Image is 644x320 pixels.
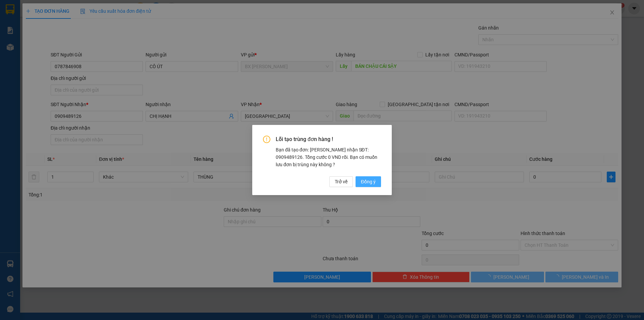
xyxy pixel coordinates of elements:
span: Đồng ý [361,178,376,185]
span: Lỗi tạo trùng đơn hàng ! [276,136,381,143]
span: exclamation-circle [263,136,270,143]
div: Bạn đã tạo đơn: [PERSON_NAME] nhận SĐT: 0909489126. Tổng cước 0 VND rồi. Bạn có muốn lưu đơn bị t... [276,146,381,168]
button: Trở về [329,176,353,187]
button: Đồng ý [356,176,381,187]
span: Trở về [335,178,347,185]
